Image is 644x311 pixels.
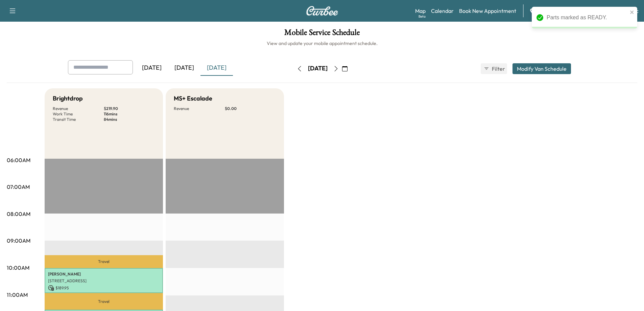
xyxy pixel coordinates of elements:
[136,60,168,76] div: [DATE]
[7,291,28,299] p: 11:00AM
[431,7,454,15] a: Calendar
[630,9,635,15] button: close
[104,106,155,111] p: $ 219.90
[48,285,160,291] p: $ 189.95
[174,94,212,103] h5: MS+ Escalade
[492,65,504,73] span: Filter
[7,156,30,164] p: 06:00AM
[48,292,160,298] p: 10:00 am - 10:55 am
[7,28,637,40] h1: Mobile Service Schedule
[7,264,29,272] p: 10:00AM
[7,210,30,218] p: 08:00AM
[7,237,30,245] p: 09:00AM
[225,106,276,111] p: $ 0.00
[547,14,628,22] div: Parts marked as READY.
[7,40,637,47] h6: View and update your mobile appointment schedule.
[48,278,160,284] p: [STREET_ADDRESS]
[512,63,571,74] button: Modify Van Schedule
[48,271,160,277] p: [PERSON_NAME]
[308,64,328,73] div: [DATE]
[104,111,155,117] p: 116 mins
[53,94,83,103] h5: Brightdrop
[415,7,426,15] a: MapBeta
[53,117,104,122] p: Transit Time
[200,60,233,76] div: [DATE]
[7,183,30,191] p: 07:00AM
[459,7,516,15] a: Book New Appointment
[45,293,163,310] p: Travel
[45,255,163,268] p: Travel
[53,111,104,117] p: Work Time
[481,63,507,74] button: Filter
[168,60,200,76] div: [DATE]
[53,106,104,111] p: Revenue
[174,106,225,111] p: Revenue
[306,6,338,16] img: Curbee Logo
[419,14,426,19] div: Beta
[104,117,155,122] p: 84 mins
